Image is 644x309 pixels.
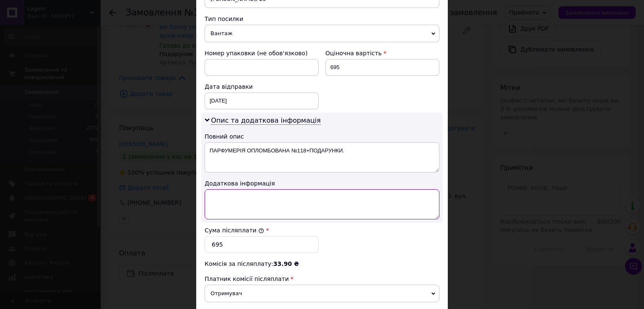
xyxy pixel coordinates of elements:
[205,285,439,302] span: Отримувач
[205,25,439,42] span: Вантаж
[205,276,289,282] span: Платник комісії післяплати
[205,227,264,234] label: Сума післяплати
[205,132,439,141] div: Повний опис
[211,116,321,125] span: Опис та додаткова інформація
[205,49,319,57] div: Номер упаковки (не обов'язково)
[205,260,439,268] div: Комісія за післяплату:
[205,82,319,91] div: Дата відправки
[205,142,439,173] textarea: ПАРФУМЕРІЯ ОПЛОМБОВАНА №118+ПОДАРУНКИ.
[325,49,439,57] div: Оціночна вартість
[205,15,243,22] span: Тип посилки
[273,260,299,267] span: 33.90 ₴
[205,179,439,188] div: Додаткова інформація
